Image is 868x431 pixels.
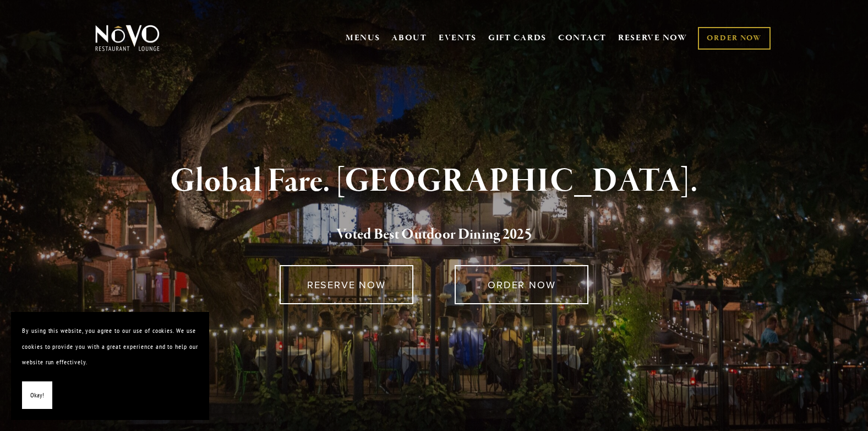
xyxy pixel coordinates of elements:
[558,28,607,49] a: CONTACT
[618,28,687,49] a: RESERVE NOW
[346,33,380,44] a: MENUS
[698,27,770,50] a: ORDER NOW
[488,28,547,49] a: GIFT CARDS
[439,33,477,44] a: EVENTS
[113,223,755,246] h2: 5
[391,33,427,44] a: ABOUT
[11,312,209,420] section: Cookie banner
[280,265,413,304] a: RESERVE NOW
[455,265,588,304] a: ORDER NOW
[22,323,198,370] p: By using this website, you agree to our use of cookies. We use cookies to provide you with a grea...
[170,160,698,202] strong: Global Fare. [GEOGRAPHIC_DATA].
[93,24,162,52] img: Novo Restaurant &amp; Lounge
[22,381,52,410] button: Okay!
[336,225,525,246] a: Voted Best Outdoor Dining 202
[30,387,44,403] span: Okay!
